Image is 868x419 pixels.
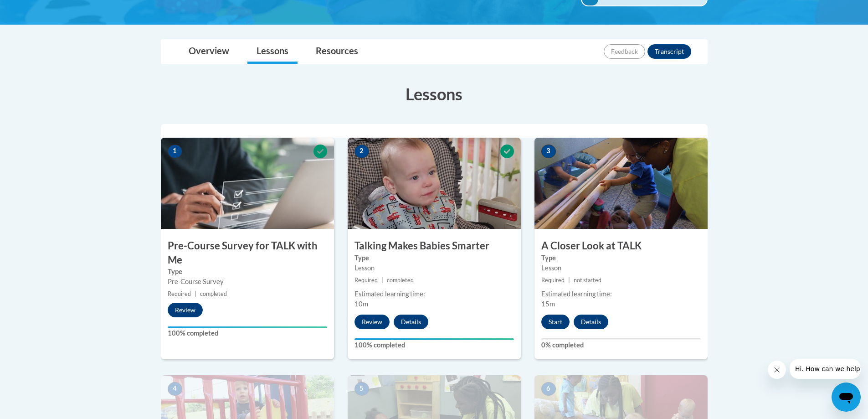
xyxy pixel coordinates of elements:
div: Estimated learning time: [541,289,701,299]
span: 3 [541,145,556,158]
button: Transcript [647,44,691,59]
h3: A Closer Look at TALK [534,239,708,253]
span: 1 [168,145,182,158]
button: Details [574,315,608,329]
div: Lesson [354,263,514,273]
h3: Talking Makes Babies Smarter [348,239,521,253]
label: 100% completed [168,328,327,338]
a: Lessons [247,40,298,64]
iframe: Button to launch messaging window [832,383,861,412]
img: Course Image [534,138,708,229]
div: Estimated learning time: [354,289,514,299]
button: Review [354,315,390,329]
span: Required [354,277,378,284]
div: Your progress [354,338,514,340]
span: completed [387,277,414,284]
span: 5 [354,382,369,396]
button: Feedback [604,44,645,59]
label: 0% completed [541,340,701,350]
button: Review [168,303,203,317]
h3: Pre-Course Survey for TALK with Me [161,239,334,267]
button: Start [541,315,570,329]
img: Course Image [348,138,521,229]
span: Required [168,290,191,297]
span: 2 [354,145,369,158]
span: | [568,277,570,284]
iframe: Close message [768,361,786,379]
a: Overview [180,40,238,64]
span: 15m [541,300,555,308]
button: Details [394,315,428,329]
label: Type [541,253,701,263]
h3: Lessons [161,83,708,105]
span: Required [541,277,565,284]
img: Course Image [161,138,334,229]
span: | [195,290,196,297]
span: 6 [541,382,556,396]
div: Pre-Course Survey [168,277,327,287]
div: Lesson [541,263,701,273]
span: 4 [168,382,182,396]
span: Hi. How can we help? [5,6,74,14]
span: | [381,277,383,284]
label: 100% completed [354,340,514,350]
span: completed [200,290,227,297]
label: Type [168,267,327,277]
label: Type [354,253,514,263]
div: Your progress [168,326,327,328]
span: 10m [354,300,368,308]
span: not started [574,277,601,284]
iframe: Message from company [790,359,861,379]
a: Resources [307,40,367,64]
